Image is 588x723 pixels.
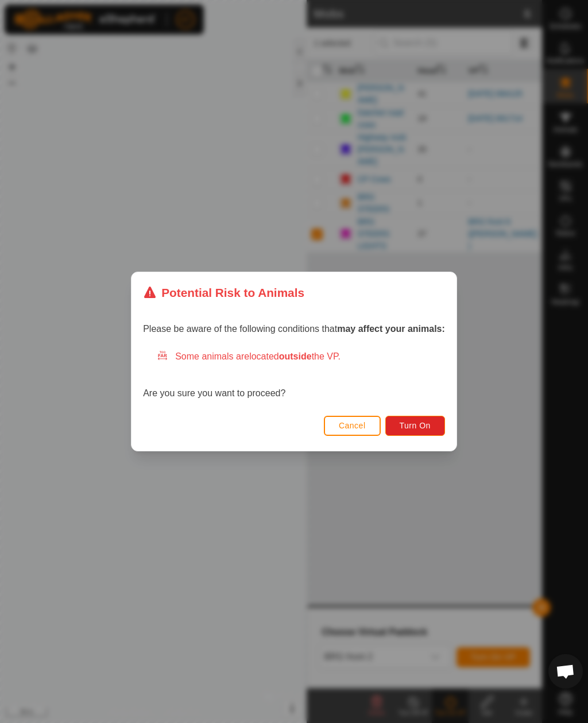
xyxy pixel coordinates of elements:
strong: may affect your animals: [337,324,445,334]
button: Turn On [385,416,445,436]
span: Turn On [400,421,431,430]
div: Open chat [548,654,583,689]
div: Are you sure you want to proceed? [143,350,445,400]
div: Some animals are [157,350,445,364]
span: located the VP. [249,351,341,361]
strong: outside [279,351,312,361]
span: Cancel [339,421,366,430]
span: Please be aware of the following conditions that [143,324,445,334]
div: Potential Risk to Animals [143,284,304,301]
button: Cancel [324,416,381,436]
